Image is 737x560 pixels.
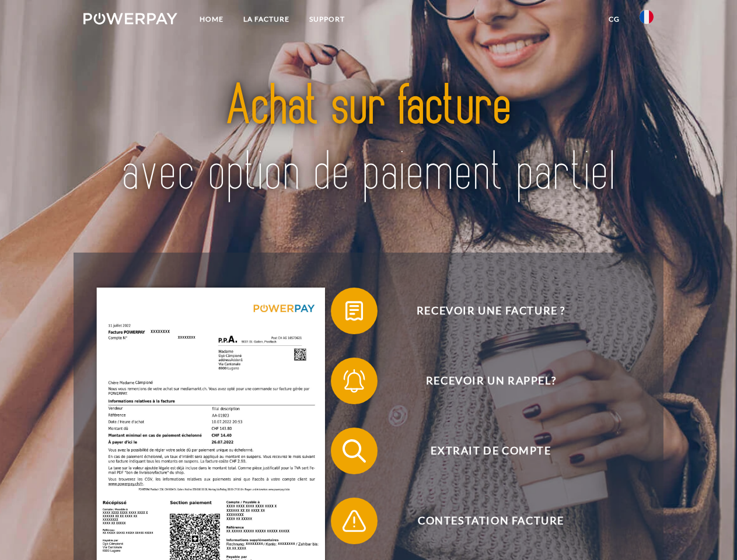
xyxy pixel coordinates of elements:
[348,498,634,544] span: Contestation Facture
[331,358,634,404] button: Recevoir un rappel?
[233,9,299,30] a: LA FACTURE
[340,506,369,535] img: qb_warning.svg
[640,10,654,24] img: fr
[599,9,630,30] a: CG
[340,366,369,395] img: qb_bell.svg
[331,498,634,544] button: Contestation Facture
[348,358,634,404] span: Recevoir un rappel?
[348,288,634,334] span: Recevoir une facture ?
[340,296,369,325] img: qb_bill.svg
[331,288,634,334] button: Recevoir une facture ?
[111,56,626,223] img: title-powerpay_fr.svg
[340,436,369,466] img: qb_search.svg
[331,428,634,474] button: Extrait de compte
[348,428,634,474] span: Extrait de compte
[299,9,355,30] a: Support
[190,9,233,30] a: Home
[83,13,177,24] img: logo-powerpay-white.svg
